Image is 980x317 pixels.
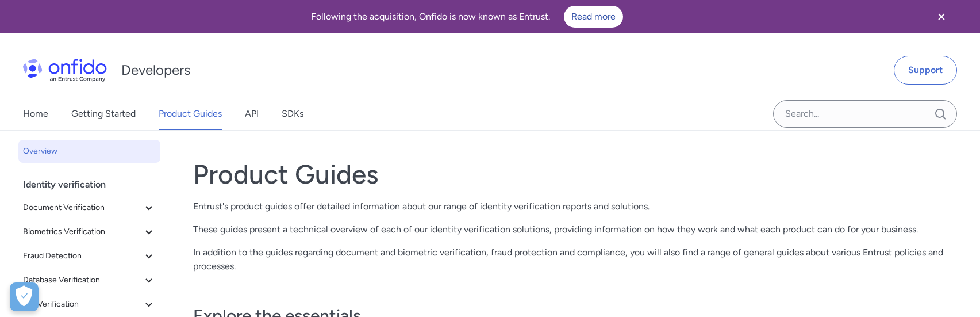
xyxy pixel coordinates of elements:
a: Home [23,98,48,130]
h1: Developers [121,61,190,79]
button: Open Preferences [10,282,39,311]
div: Identity verification [23,173,165,196]
button: Fraud Detection [18,245,160,268]
button: Biometrics Verification [18,220,160,243]
a: API [245,98,259,130]
span: Overview [23,144,156,158]
div: Following the acquisition, Onfido is now known as Entrust. [14,6,920,28]
button: eID Verification [18,293,160,316]
img: Onfido Logo [23,59,107,82]
input: Onfido search input field [773,100,957,128]
a: Support [894,56,957,85]
button: Close banner [920,2,963,31]
a: Getting Started [71,98,136,130]
a: Overview [18,140,160,163]
span: eID Verification [23,297,142,311]
button: Document Verification [18,196,160,219]
button: Database Verification [18,269,160,292]
p: These guides present a technical overview of each of our identity verification solutions, providi... [193,223,957,236]
a: SDKs [282,98,303,130]
a: Product Guides [159,98,222,130]
span: Biometrics Verification [23,225,142,239]
p: In addition to the guides regarding document and biometric verification, fraud protection and com... [193,246,957,273]
div: Cookie Preferences [10,282,39,311]
svg: Close banner [935,10,948,24]
p: Entrust's product guides offer detailed information about our range of identity verification repo... [193,200,957,213]
span: Database Verification [23,273,142,287]
h1: Product Guides [193,158,957,190]
span: Fraud Detection [23,249,142,263]
span: Document Verification [23,201,142,215]
a: Read more [564,6,623,28]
